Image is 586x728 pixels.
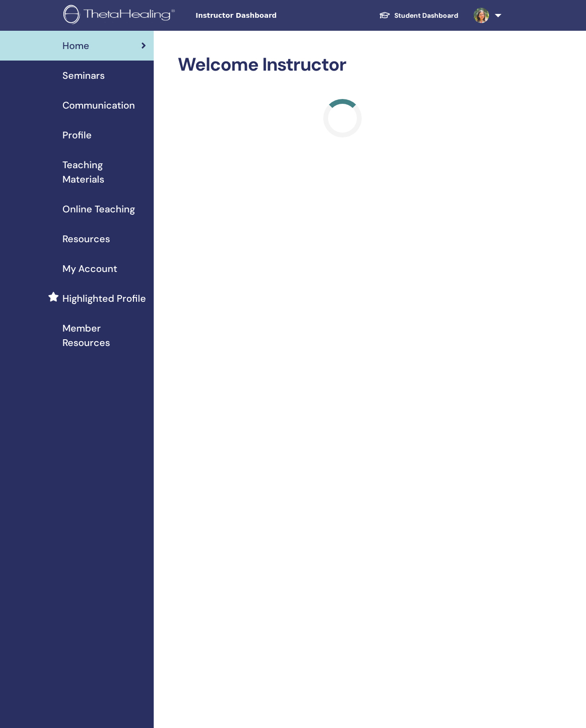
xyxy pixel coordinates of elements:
[62,128,92,142] span: Profile
[62,68,105,83] span: Seminars
[195,11,340,21] span: Instructor Dashboard
[62,98,135,112] span: Communication
[63,5,178,26] img: logo.png
[62,321,146,350] span: Member Resources
[379,11,391,19] img: graduation-cap-white.svg
[62,232,110,246] span: Resources
[178,54,507,76] h2: Welcome Instructor
[62,291,146,306] span: Highlighted Profile
[62,202,135,216] span: Online Teaching
[62,261,117,276] span: My Account
[62,38,89,53] span: Home
[474,8,489,23] img: default.jpg
[371,7,466,25] a: Student Dashboard
[62,158,146,186] span: Teaching Materials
